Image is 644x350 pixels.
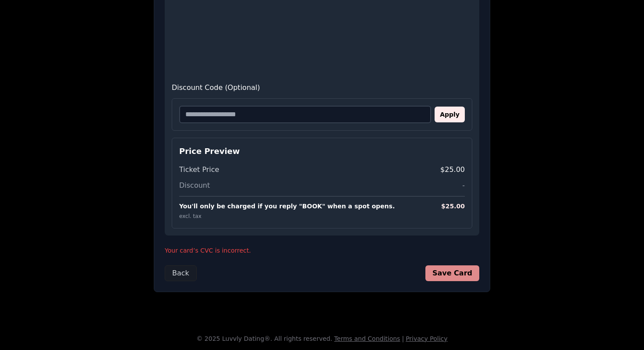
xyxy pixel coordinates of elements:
h4: Price Preview [179,145,465,157]
span: $25.00 [440,164,465,175]
span: $ 25.00 [441,202,465,211]
p: Your card’s CVC is incorrect. [165,246,479,255]
span: You'll only be charged if you reply "BOOK" when a spot opens. [179,202,395,211]
span: | [402,335,404,342]
button: Save Card [425,265,479,281]
a: Privacy Policy [406,335,447,342]
button: Back [165,265,197,281]
span: - [462,180,465,191]
span: Ticket Price [179,164,219,175]
span: Discount [179,180,210,191]
label: Discount Code (Optional) [172,82,472,93]
button: Apply [435,107,465,122]
span: excl. tax [179,213,202,219]
a: Terms and Conditions [334,335,400,342]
